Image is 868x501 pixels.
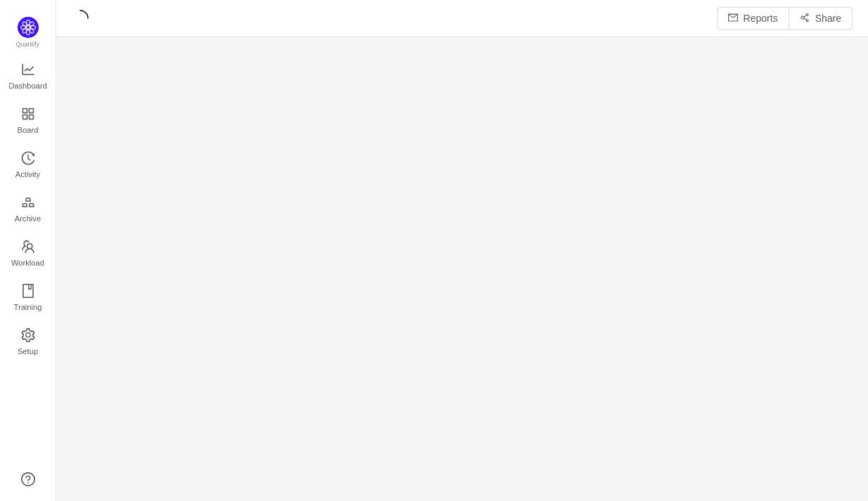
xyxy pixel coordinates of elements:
span: Quantify [16,41,40,48]
button: icon: share-altShare [789,7,853,30]
i: icon: team [21,240,35,254]
span: Setup [18,337,38,365]
button: icon: mailReports [717,7,789,30]
i: icon: history [21,151,35,165]
span: Board [18,116,39,144]
a: Board [21,108,35,136]
a: Dashboard [21,63,35,91]
i: icon: line-chart [21,63,35,77]
a: Setup [21,329,35,357]
span: Training [13,293,41,321]
i: icon: book [21,284,35,298]
img: Quantify [18,17,39,38]
i: icon: setting [21,328,35,342]
a: Activity [21,152,35,180]
i: icon: appstore [21,107,35,121]
a: Archive [21,196,35,224]
span: Dashboard [8,72,47,100]
a: icon: question-circle [21,472,35,486]
i: icon: gold [21,195,35,209]
a: Workload [21,240,35,268]
span: Workload [11,249,44,277]
span: Activity [15,160,40,188]
span: Archive [15,204,41,233]
a: Training [21,285,35,313]
i: icon: loading [72,10,89,27]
